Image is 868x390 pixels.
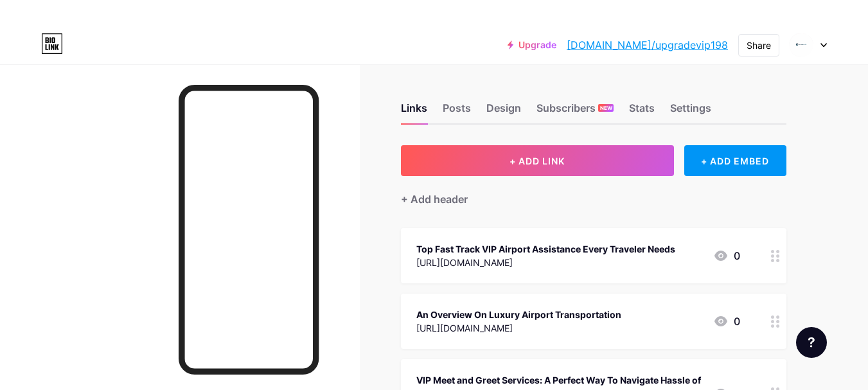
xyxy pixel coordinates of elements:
div: Posts [443,100,471,123]
div: Share [747,39,771,52]
div: Top Fast Track VIP Airport Assistance Every Traveler Needs [416,242,675,256]
div: Stats [629,100,655,123]
button: + ADD LINK [401,145,674,176]
div: [URL][DOMAIN_NAME] [416,256,675,269]
span: NEW [600,104,612,112]
div: [URL][DOMAIN_NAME] [416,321,621,335]
a: Upgrade [508,40,556,50]
div: Settings [670,100,711,123]
div: Design [486,100,521,123]
div: 0 [713,314,740,329]
a: [DOMAIN_NAME]/upgradevip198 [567,37,728,53]
div: 0 [713,248,740,263]
span: + ADD LINK [509,155,565,166]
div: An Overview On Luxury Airport Transportation [416,308,621,321]
div: + Add header [401,191,468,207]
div: Subscribers [536,100,614,123]
div: + ADD EMBED [684,145,786,176]
div: Links [401,100,427,123]
img: upgradevip198 [789,33,813,57]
